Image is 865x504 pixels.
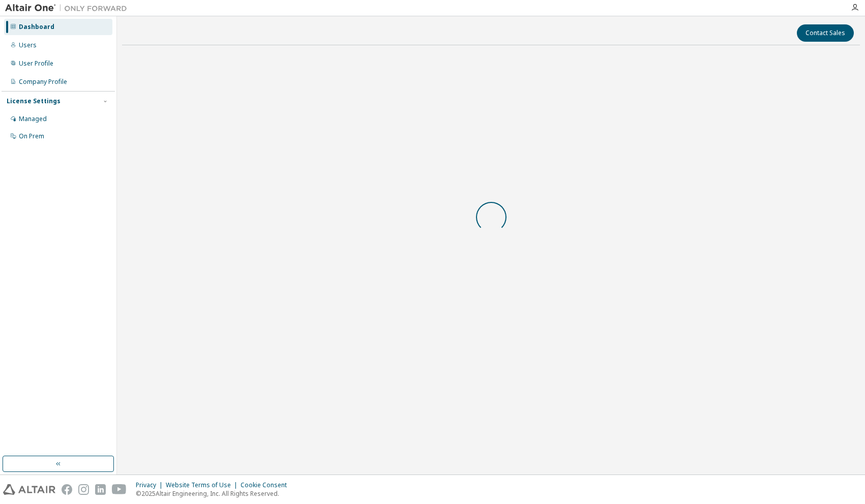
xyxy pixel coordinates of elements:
[62,484,72,495] img: facebook.svg
[19,78,67,86] div: Company Profile
[166,481,241,489] div: Website Terms of Use
[136,489,293,498] p: © 2025 Altair Engineering, Inc. All Rights Reserved.
[19,132,44,140] div: On Prem
[19,23,54,31] div: Dashboard
[5,3,132,13] img: Altair One
[112,484,127,495] img: youtube.svg
[241,481,293,489] div: Cookie Consent
[797,24,854,42] button: Contact Sales
[95,484,106,495] img: linkedin.svg
[19,41,37,49] div: Users
[7,97,61,105] div: License Settings
[19,115,47,123] div: Managed
[136,481,166,489] div: Privacy
[78,484,89,495] img: instagram.svg
[3,484,55,495] img: altair_logo.svg
[19,60,53,68] div: User Profile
